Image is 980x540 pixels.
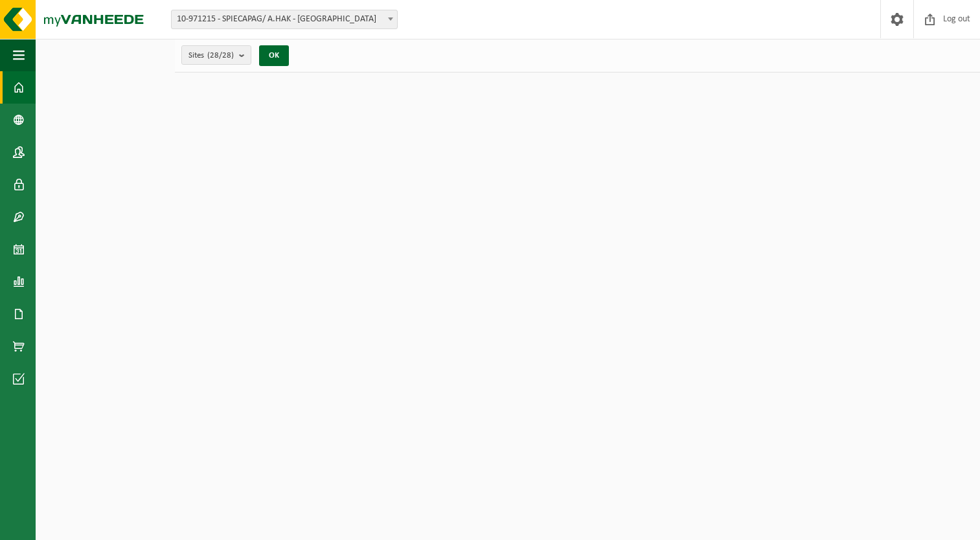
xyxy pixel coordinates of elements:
[181,45,251,65] button: Sites(28/28)
[207,51,234,60] count: (28/28)
[188,46,234,65] span: Sites
[171,10,398,29] span: 10-971215 - SPIECAPAG/ A.HAK - BRUGGE
[172,10,397,28] span: 10-971215 - SPIECAPAG/ A.HAK - BRUGGE
[259,45,289,66] button: OK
